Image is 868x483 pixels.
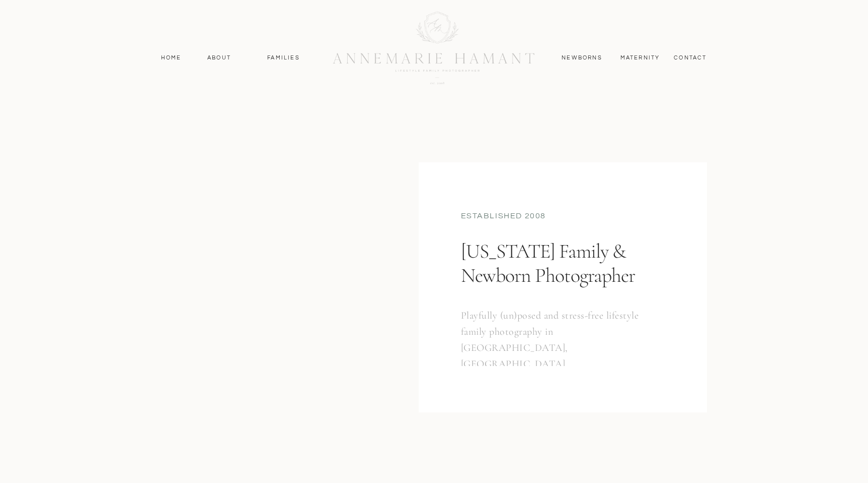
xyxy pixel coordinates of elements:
[156,53,186,63] a: Home
[558,53,606,63] a: Newborns
[461,210,665,224] div: established 2008
[205,53,234,63] a: About
[261,53,306,63] a: Families
[461,239,660,326] h1: [US_STATE] Family & Newborn Photographer
[461,308,651,366] h3: Playfully (un)posed and stress-free lifestyle family photography in [GEOGRAPHIC_DATA], [GEOGRAPHI...
[620,53,659,63] a: MAternity
[669,53,713,63] a: contact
